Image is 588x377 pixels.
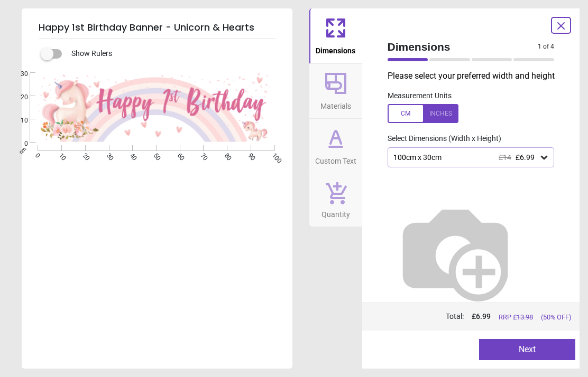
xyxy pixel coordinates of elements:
[479,339,575,360] button: Next
[499,153,511,162] span: £14
[388,70,563,82] p: Please select your preferred width and height
[309,174,362,227] button: Quantity
[175,152,182,158] span: 60
[320,96,351,112] span: Materials
[388,91,452,101] label: Measurement Units
[39,17,275,39] h5: Happy 1st Birthday Banner - Unicorn & Hearts
[18,146,27,155] span: cm
[472,312,491,322] span: £
[80,152,87,158] span: 20
[316,41,355,56] span: Dimensions
[321,204,350,220] span: Quantity
[538,42,554,51] span: 1 of 4
[8,70,28,79] span: 30
[388,39,538,54] span: Dimensions
[309,64,362,119] button: Materials
[388,184,523,319] img: Helper for size comparison
[8,139,28,148] span: 0
[151,152,158,158] span: 50
[57,152,63,158] span: 10
[379,134,501,144] label: Select Dimensions (Width x Height)
[33,152,40,158] span: 0
[309,8,362,63] button: Dimensions
[8,116,28,125] span: 10
[47,48,292,60] div: Show Rulers
[309,119,362,174] button: Custom Text
[392,153,539,162] div: 100cm x 30cm
[8,93,28,102] span: 20
[541,313,571,322] span: (50% OFF)
[499,313,533,322] span: RRP
[270,152,277,158] span: 100
[513,313,533,321] span: £ 13.98
[222,152,229,158] span: 80
[387,312,572,322] div: Total:
[104,152,111,158] span: 30
[516,153,535,162] span: £6.99
[127,152,134,158] span: 40
[315,151,356,167] span: Custom Text
[199,152,206,158] span: 70
[246,152,253,158] span: 90
[476,312,491,321] span: 6.99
